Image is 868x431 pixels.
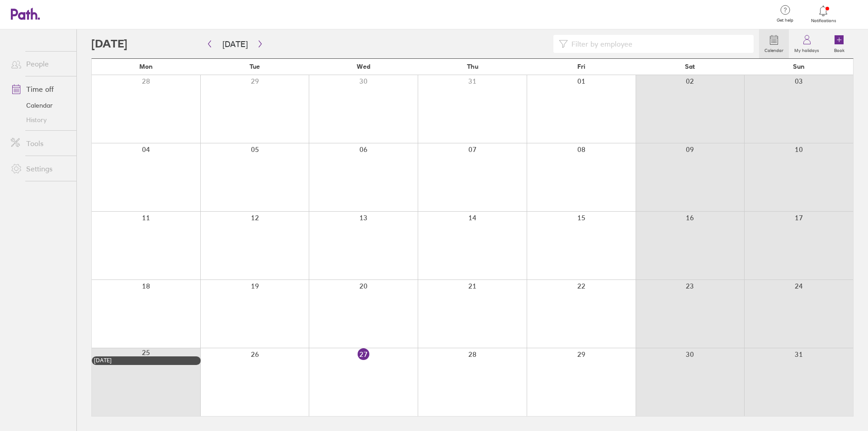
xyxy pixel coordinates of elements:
[759,29,789,58] a: Calendar
[250,63,260,70] span: Tue
[215,37,255,52] button: [DATE]
[568,35,748,52] input: Filter by employee
[577,63,585,70] span: Fri
[4,98,76,113] a: Calendar
[809,18,838,24] span: Notifications
[139,63,153,70] span: Mon
[770,18,800,23] span: Get help
[94,357,198,364] div: [DATE]
[4,160,76,178] a: Settings
[789,45,825,53] label: My holidays
[793,63,805,70] span: Sun
[467,63,478,70] span: Thu
[759,45,789,53] label: Calendar
[825,29,854,58] a: Book
[4,55,76,73] a: People
[4,80,76,98] a: Time off
[829,45,850,53] label: Book
[789,29,825,58] a: My holidays
[4,113,76,127] a: History
[357,63,370,70] span: Wed
[809,5,838,24] a: Notifications
[4,134,76,152] a: Tools
[685,63,695,70] span: Sat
